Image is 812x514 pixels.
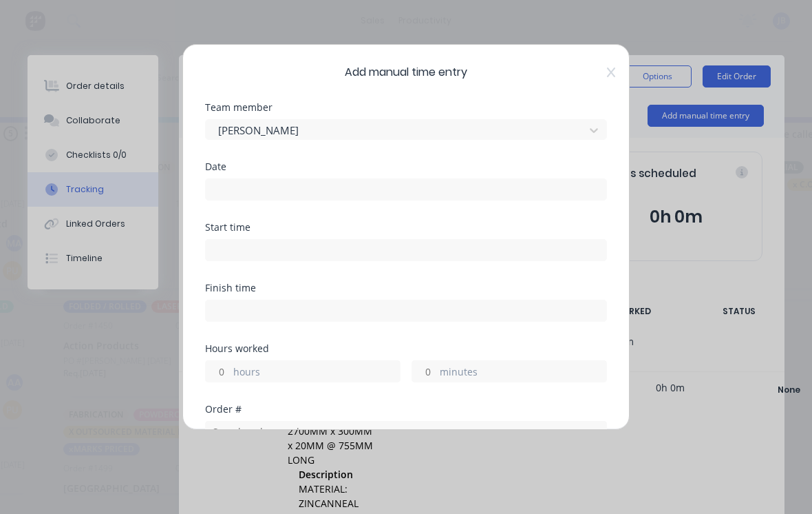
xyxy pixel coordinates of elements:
[205,404,607,414] div: Order #
[205,421,607,442] input: Search order number...
[205,103,607,112] div: Team member
[205,344,607,353] div: Hours worked
[205,223,607,232] div: Start time
[205,162,607,172] div: Date
[205,64,607,81] span: Add manual time entry
[206,361,230,382] input: 0
[412,361,436,382] input: 0
[205,283,607,293] div: Finish time
[440,364,606,382] label: minutes
[233,364,400,382] label: hours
